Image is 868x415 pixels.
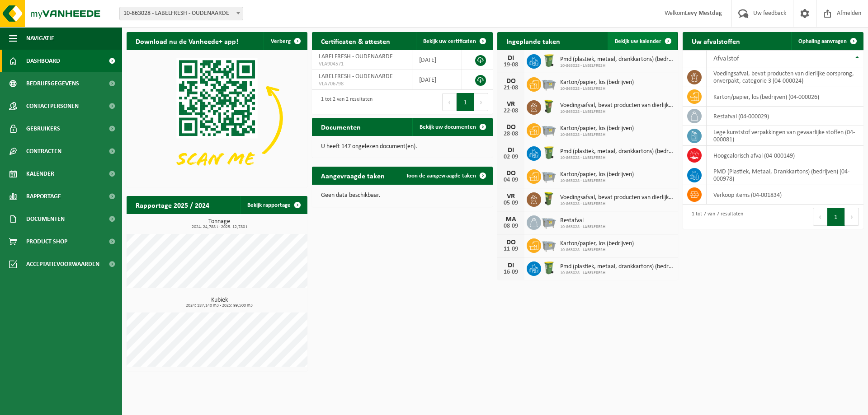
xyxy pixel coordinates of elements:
[319,61,405,68] span: VLA904571
[502,62,520,68] div: 19-08
[312,118,370,135] h2: Documenten
[560,217,605,224] span: Restafval
[541,76,557,91] img: WB-2500-GAL-GY-01
[26,163,54,185] span: Kalender
[502,177,520,183] div: 04-09
[707,67,863,87] td: voedingsafval, bevat producten van dierlijke oorsprong, onverpakt, categorie 3 (04-000024)
[541,237,557,252] img: WB-2500-GAL-GY-01
[240,196,307,214] a: Bekijk rapportage
[127,50,307,186] img: Download de VHEPlus App
[271,38,291,44] span: Verberg
[26,50,60,72] span: Dashboard
[560,102,674,109] span: Voedingsafval, bevat producten van dierlijke oorsprong, onverpakt, categorie 3
[399,167,492,185] a: Toon de aangevraagde taken
[541,191,557,206] img: WB-0060-HPE-GN-50
[502,85,520,91] div: 21-08
[120,7,243,20] span: 10-863028 - LABELFRESH - OUDENAARDE
[615,38,661,44] span: Bekijk uw kalender
[502,246,520,252] div: 11-09
[560,194,674,201] span: Voedingsafval, bevat producten van dierlijke oorsprong, onverpakt, categorie 3
[502,223,520,229] div: 08-09
[442,93,457,111] button: Previous
[560,132,634,138] span: 10-863028 - LABELFRESH
[541,214,557,229] img: WB-2500-GAL-GY-01
[560,178,634,184] span: 10-863028 - LABELFRESH
[502,147,520,154] div: DI
[541,53,557,68] img: WB-0240-HPE-GN-50
[420,124,476,130] span: Bekijk uw documenten
[131,303,307,308] span: 2024: 187,140 m3 - 2025: 99,500 m3
[26,185,61,208] span: Rapportage
[502,239,520,246] div: DO
[560,247,634,253] span: 10-863028 - LABELFRESH
[707,146,863,165] td: hoogcalorisch afval (04-000149)
[26,95,79,117] span: Contactpersonen
[683,32,749,50] h2: Uw afvalstoffen
[560,171,634,178] span: Karton/papier, los (bedrijven)
[560,224,605,230] span: 10-863028 - LABELFRESH
[131,219,307,229] h3: Tonnage
[319,73,393,80] span: LABELFRESH - OUDENAARDE
[560,155,674,161] span: 10-863028 - LABELFRESH
[541,99,557,114] img: WB-0060-HPE-GN-50
[316,92,373,112] div: 1 tot 2 van 2 resultaten
[312,167,394,184] h2: Aangevraagde taken
[541,145,557,160] img: WB-0240-HPE-GN-50
[560,263,674,270] span: Pmd (plastiek, metaal, drankkartons) (bedrijven)
[26,230,67,253] span: Product Shop
[608,32,677,50] a: Bekijk uw kalender
[312,32,399,50] h2: Certificaten & attesten
[560,79,634,86] span: Karton/papier, los (bedrijven)
[264,32,307,50] button: Verberg
[26,27,54,50] span: Navigatie
[560,56,674,63] span: Pmd (plastiek, metaal, drankkartons) (bedrijven)
[560,201,674,207] span: 10-863028 - LABELFRESH
[321,144,484,150] p: U heeft 147 ongelezen document(en).
[560,109,674,115] span: 10-863028 - LABELFRESH
[119,7,243,20] span: 10-863028 - LABELFRESH - OUDENAARDE
[502,108,520,114] div: 22-08
[502,131,520,137] div: 28-08
[707,87,863,107] td: karton/papier, los (bedrijven) (04-000026)
[560,125,634,132] span: Karton/papier, los (bedrijven)
[707,126,863,146] td: lege kunststof verpakkingen van gevaarlijke stoffen (04-000081)
[560,86,634,92] span: 10-863028 - LABELFRESH
[560,63,674,69] span: 10-863028 - LABELFRESH
[798,38,847,44] span: Ophaling aanvragen
[26,72,79,95] span: Bedrijfsgegevens
[497,32,569,50] h2: Ingeplande taken
[131,225,307,229] span: 2024: 24,788 t - 2025: 12,780 t
[687,207,743,227] div: 1 tot 7 van 7 resultaten
[541,260,557,275] img: WB-0240-HPE-GN-50
[560,148,674,155] span: Pmd (plastiek, metaal, drankkartons) (bedrijven)
[412,118,492,136] a: Bekijk uw documenten
[541,168,557,183] img: WB-2500-GAL-GY-01
[127,32,247,50] h2: Download nu de Vanheede+ app!
[707,107,863,126] td: restafval (04-000029)
[502,200,520,206] div: 05-09
[412,70,462,90] td: [DATE]
[474,93,488,111] button: Next
[541,122,557,137] img: WB-2500-GAL-GY-01
[502,154,520,160] div: 02-09
[560,240,634,247] span: Karton/papier, los (bedrijven)
[321,192,484,199] p: Geen data beschikbaar.
[457,93,474,111] button: 1
[502,193,520,200] div: VR
[560,270,674,276] span: 10-863028 - LABELFRESH
[319,80,405,88] span: VLA706798
[707,185,863,205] td: verkoop items (04-001834)
[845,208,859,226] button: Next
[502,124,520,131] div: DO
[26,117,60,140] span: Gebruikers
[127,196,218,214] h2: Rapportage 2025 / 2024
[412,50,462,70] td: [DATE]
[406,173,476,179] span: Toon de aangevraagde taken
[502,55,520,62] div: DI
[26,140,61,163] span: Contracten
[813,208,827,226] button: Previous
[502,101,520,108] div: VR
[423,38,476,44] span: Bekijk uw certificaten
[319,53,393,60] span: LABELFRESH - OUDENAARDE
[416,32,492,50] a: Bekijk uw certificaten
